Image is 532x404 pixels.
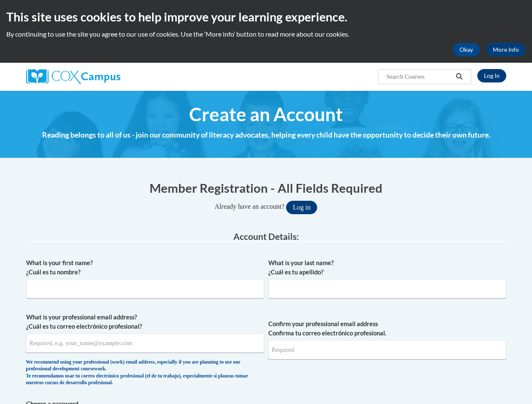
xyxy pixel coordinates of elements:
[477,69,506,82] a: Log In
[268,340,506,359] input: Required
[268,258,506,277] label: What is your last name? ¿Cuál es tu apellido?
[268,279,506,298] input: Metadata input
[26,258,264,277] label: What is your first name? ¿Cuál es tu nombre?
[26,179,506,197] h1: Member Registration - All Fields Required
[26,333,264,353] input: Metadata input
[486,43,526,56] a: More Info
[6,8,526,25] h2: This site uses cookies to help improve your learning experience.
[453,43,480,56] button: Okay
[26,359,264,387] div: We recommend using your professional (work) email address, especially if you are planning to use ...
[286,201,317,214] button: Log in
[26,69,120,84] img: Cox Campus
[189,103,343,125] span: Create an Account
[26,313,264,331] label: What is your professional email address? ¿Cuál es tu correo electrónico profesional?
[26,279,264,298] input: Metadata input
[26,130,506,141] h4: Reading belongs to all of us - join our community of literacy advocates, helping every child have...
[6,29,526,39] p: By continuing to use the site you agree to our use of cookies. Use the ‘More info’ button to read...
[453,72,465,82] button: Search
[215,203,285,210] span: Already have an account?
[385,72,453,82] input: Search Courses
[268,319,506,338] label: Confirm your professional email address Confirma tu correo electrónico profesional.
[233,231,299,242] span: Account Details:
